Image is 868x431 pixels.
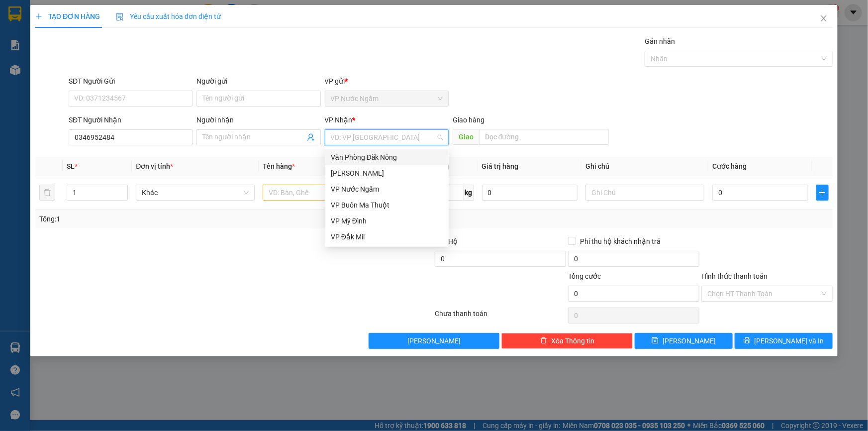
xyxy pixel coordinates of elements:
[744,337,751,345] span: printer
[482,185,578,201] input: 0
[263,185,382,201] input: VD: Bàn, Ghế
[464,185,474,201] span: kg
[369,333,500,349] button: [PERSON_NAME]
[35,13,42,20] span: plus
[331,152,443,163] div: Văn Phòng Đăk Nông
[652,337,659,345] span: save
[136,162,173,170] span: Đơn vị tính
[69,114,193,125] div: SĐT Người Nhận
[142,185,249,200] span: Khác
[325,181,449,197] div: VP Nước Ngầm
[331,91,443,106] span: VP Nước Ngầm
[540,337,547,345] span: delete
[39,214,335,224] div: Tổng: 1
[331,168,443,179] div: [PERSON_NAME]
[434,308,568,325] div: Chưa thanh toán
[479,129,609,145] input: Dọc đường
[645,37,675,45] label: Gán nhãn
[501,333,633,349] button: deleteXóa Thông tin
[735,333,833,349] button: printer[PERSON_NAME] và In
[116,13,124,21] img: icon
[820,14,828,22] span: close
[325,149,449,165] div: Văn Phòng Đăk Nông
[325,76,449,87] div: VP gửi
[568,272,601,280] span: Tổng cước
[551,335,594,346] span: Xóa Thông tin
[325,116,353,124] span: VP Nhận
[576,236,665,247] span: Phí thu hộ khách nhận trả
[810,5,838,33] button: Close
[325,165,449,181] div: Gia Lai
[35,12,100,20] span: TẠO ĐƠN HÀNG
[196,114,320,125] div: Người nhận
[307,133,315,141] span: user-add
[816,185,829,201] button: plus
[581,157,708,176] th: Ghi chú
[263,162,295,170] span: Tên hàng
[635,333,733,349] button: save[PERSON_NAME]
[39,185,55,201] button: delete
[325,197,449,213] div: VP Buôn Ma Thuột
[196,76,320,87] div: Người gửi
[453,129,479,145] span: Giao
[331,184,443,195] div: VP Nước Ngầm
[331,231,443,242] div: VP Đắk Mil
[482,162,519,170] span: Giá trị hàng
[712,162,747,170] span: Cước hàng
[663,335,716,346] span: [PERSON_NAME]
[453,116,484,124] span: Giao hàng
[331,215,443,226] div: VP Mỹ Đình
[325,213,449,229] div: VP Mỹ Đình
[116,12,221,20] span: Yêu cầu xuất hóa đơn điện tử
[755,335,824,346] span: [PERSON_NAME] và In
[701,272,768,280] label: Hình thức thanh toán
[325,229,449,245] div: VP Đắk Mil
[407,335,461,346] span: [PERSON_NAME]
[69,76,193,87] div: SĐT Người Gửi
[585,185,704,201] input: Ghi Chú
[67,162,75,170] span: SL
[331,200,443,211] div: VP Buôn Ma Thuột
[817,189,828,197] span: plus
